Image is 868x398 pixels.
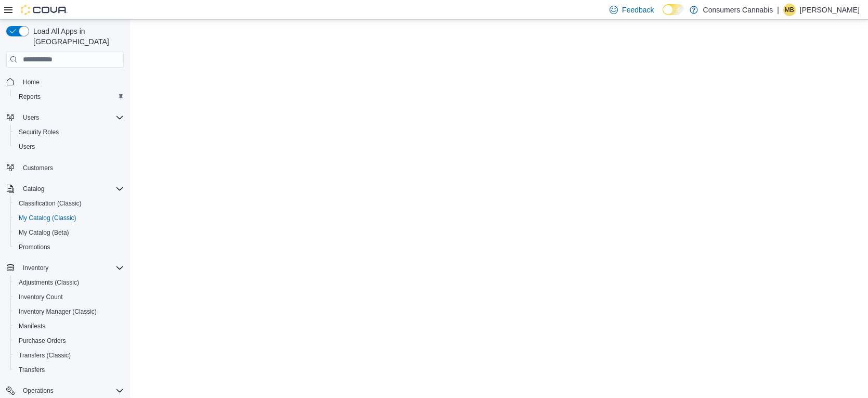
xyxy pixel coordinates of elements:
button: My Catalog (Classic) [10,211,128,225]
a: Classification (Classic) [15,197,86,210]
span: Transfers [15,364,124,376]
span: Reports [19,93,41,101]
p: | [777,4,779,16]
button: Inventory Count [10,290,128,304]
button: Users [19,111,43,124]
a: Manifests [15,320,49,332]
button: Operations [2,383,128,398]
span: Adjustments (Classic) [19,278,79,287]
button: Inventory [19,262,53,274]
button: Reports [10,89,128,104]
button: Security Roles [10,125,128,139]
a: Inventory Manager (Classic) [15,305,101,318]
span: Users [23,113,39,122]
button: Catalog [19,183,48,195]
a: Home [19,76,44,88]
span: Adjustments (Classic) [15,276,124,289]
a: Users [15,140,39,153]
a: Reports [15,91,45,103]
span: Inventory Manager (Classic) [19,307,97,316]
a: Adjustments (Classic) [15,276,83,289]
span: My Catalog (Beta) [15,226,124,239]
span: Reports [15,91,124,103]
button: Manifests [10,319,128,333]
span: Customers [19,161,124,174]
span: Users [15,140,124,153]
span: Catalog [19,183,124,195]
span: Promotions [15,241,124,253]
button: Transfers (Classic) [10,348,128,363]
button: Customers [2,160,128,175]
button: Users [10,139,128,154]
span: Catalog [23,185,44,193]
button: Transfers [10,363,128,377]
span: Purchase Orders [15,335,124,347]
span: Promotions [19,243,50,251]
span: Inventory [23,264,48,272]
p: [PERSON_NAME] [800,4,860,16]
button: Operations [19,384,58,397]
button: Inventory [2,261,128,275]
span: Home [23,78,40,86]
span: Manifests [15,320,124,332]
a: My Catalog (Classic) [15,212,81,224]
span: Transfers (Classic) [15,349,124,362]
span: Home [19,75,124,88]
button: Adjustments (Classic) [10,275,128,290]
button: My Catalog (Beta) [10,225,128,240]
span: Operations [19,384,124,397]
a: Promotions [15,241,55,253]
span: Manifests [19,322,45,330]
button: Home [2,74,128,89]
span: Security Roles [15,126,124,138]
button: Users [2,110,128,125]
span: Classification (Classic) [15,197,124,210]
p: Consumers Cannabis [703,4,773,16]
span: My Catalog (Classic) [19,214,76,222]
span: Inventory Count [19,293,63,301]
span: Security Roles [19,128,59,136]
input: Dark Mode [663,4,684,15]
span: Customers [23,164,53,172]
span: Users [19,143,35,151]
span: Transfers [19,366,45,374]
a: Security Roles [15,126,63,138]
a: Transfers [15,364,49,376]
button: Promotions [10,240,128,254]
a: Transfers (Classic) [15,349,75,362]
a: Purchase Orders [15,335,70,347]
span: Users [19,111,124,124]
span: Classification (Classic) [19,199,82,208]
button: Classification (Classic) [10,196,128,211]
span: Inventory [19,262,124,274]
a: Inventory Count [15,291,67,303]
span: MB [785,4,794,16]
span: Inventory Count [15,291,124,303]
div: Michael Bertani [783,4,796,16]
span: Transfers (Classic) [19,351,71,360]
span: Purchase Orders [19,337,66,345]
button: Inventory Manager (Classic) [10,304,128,319]
span: Load All Apps in [GEOGRAPHIC_DATA] [29,26,124,47]
span: Inventory Manager (Classic) [15,305,124,318]
a: My Catalog (Beta) [15,226,73,239]
span: Operations [23,387,54,395]
button: Purchase Orders [10,333,128,348]
span: My Catalog (Classic) [15,212,124,224]
button: Catalog [2,182,128,196]
span: My Catalog (Beta) [19,228,69,237]
a: Customers [19,162,57,174]
span: Feedback [622,5,654,15]
img: Cova [21,5,68,15]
